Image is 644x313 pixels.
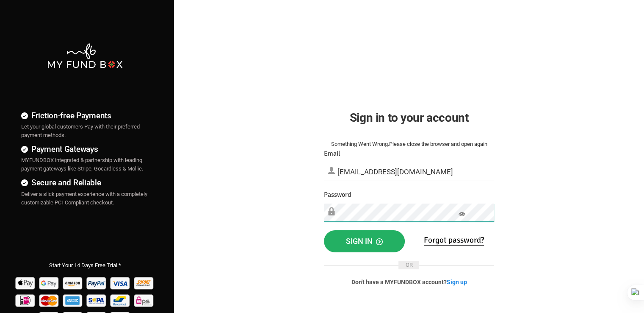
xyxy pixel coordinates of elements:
span: MYFUNDBOX integrated & partnership with leading payment gateways like Stripe, Gocardless & Mollie. [21,157,143,172]
img: Ideal Pay [14,291,37,309]
img: Sofort Pay [133,274,155,291]
label: Email [324,148,340,159]
span: Let your global customers Pay with their preferred payment methods. [21,123,140,138]
span: Sign in [346,237,383,246]
div: Something Went Wrong.Please close the browser and open again [324,140,494,148]
img: Mastercard Pay [38,291,61,309]
img: american_express Pay [62,291,84,309]
img: Paypal [86,274,108,291]
button: Sign in [324,230,405,252]
h4: Secure and Reliable [21,176,149,189]
h4: Payment Gateways [21,143,149,155]
img: mfbwhite.png [47,42,123,69]
img: Amazon [62,274,84,291]
h4: Friction-free Payments [21,109,149,122]
img: Visa [109,274,132,291]
img: Bancontact Pay [109,291,132,309]
p: Don't have a MYFUNDBOX account? [324,278,494,286]
span: Deliver a slick payment experience with a completely customizable PCI-Compliant checkout. [21,191,147,206]
img: Google Pay [38,274,61,291]
h2: Sign in to your account [324,109,494,127]
a: Forgot password? [424,235,484,246]
img: Apple Pay [14,274,37,291]
img: EPS Pay [133,291,155,309]
span: OR [398,261,419,269]
label: Password [324,190,351,200]
input: Email [324,162,494,181]
a: Sign up [446,279,467,285]
img: sepa Pay [86,291,108,309]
